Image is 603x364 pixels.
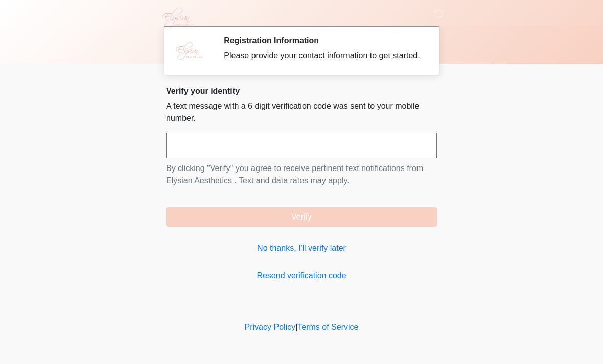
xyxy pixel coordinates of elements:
[156,8,199,29] img: Elysian Aesthetics Logo
[295,323,297,331] a: |
[224,50,422,62] div: Please provide your contact information to get started.
[166,100,437,125] p: A text message with a 6 digit verification code was sent to your mobile number.
[166,86,437,96] h2: Verify your identity
[245,323,296,331] a: Privacy Policy
[166,162,437,187] p: By clicking "Verify" you agree to receive pertinent text notifications from Elysian Aesthetics . ...
[166,207,437,227] button: Verify
[174,36,204,66] img: Agent Avatar
[166,242,437,254] a: No thanks, I'll verify later
[166,270,437,282] a: Resend verification code
[224,36,422,45] h2: Registration Information
[297,323,358,331] a: Terms of Service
